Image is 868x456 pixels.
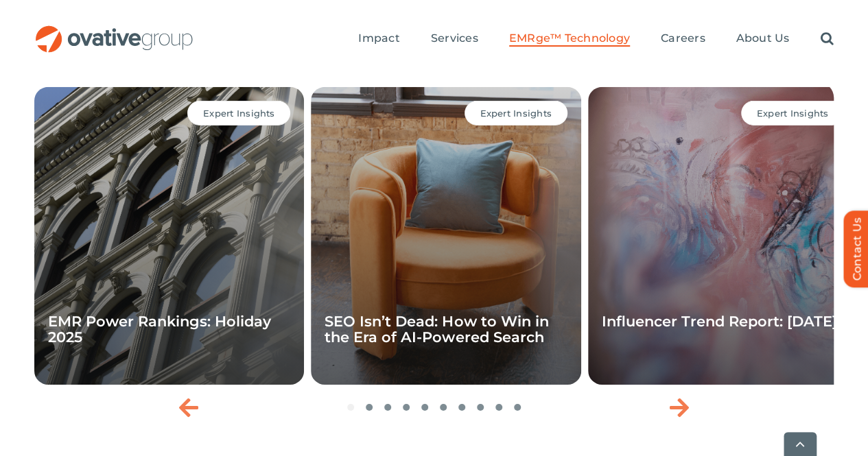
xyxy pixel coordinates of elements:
nav: Menu [358,17,833,61]
a: OG_Full_horizontal_RGB [34,24,194,37]
a: Impact [358,32,399,47]
a: About Us [736,32,789,47]
a: Careers [661,32,705,47]
span: Careers [661,32,705,45]
div: Previous slide [172,390,206,424]
a: SEO Isn’t Dead: How to Win in the Era of AI-Powered Search [325,313,548,346]
span: Go to slide 8 [477,404,484,411]
a: EMRge™ Technology [509,32,630,47]
span: EMRge™ Technology [509,32,630,45]
div: Next slide [662,390,696,424]
span: Go to slide 1 [347,404,354,411]
a: Influencer Trend Report: [DATE] [602,313,837,330]
span: Go to slide 2 [366,404,373,411]
span: Impact [358,32,399,45]
a: Search [820,32,833,47]
div: 1 / 10 [34,87,304,385]
span: Go to slide 6 [440,404,447,411]
span: Go to slide 4 [403,404,410,411]
span: About Us [736,32,789,45]
a: EMR Power Rankings: Holiday 2025 [48,313,271,346]
span: Go to slide 5 [421,404,428,411]
div: 3 / 10 [588,87,858,385]
a: Services [431,32,478,47]
span: Go to slide 7 [458,404,465,411]
span: Go to slide 10 [514,404,521,411]
div: 2 / 10 [311,87,580,385]
span: Go to slide 3 [384,404,391,411]
span: Services [431,32,478,45]
span: Go to slide 9 [495,404,502,411]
